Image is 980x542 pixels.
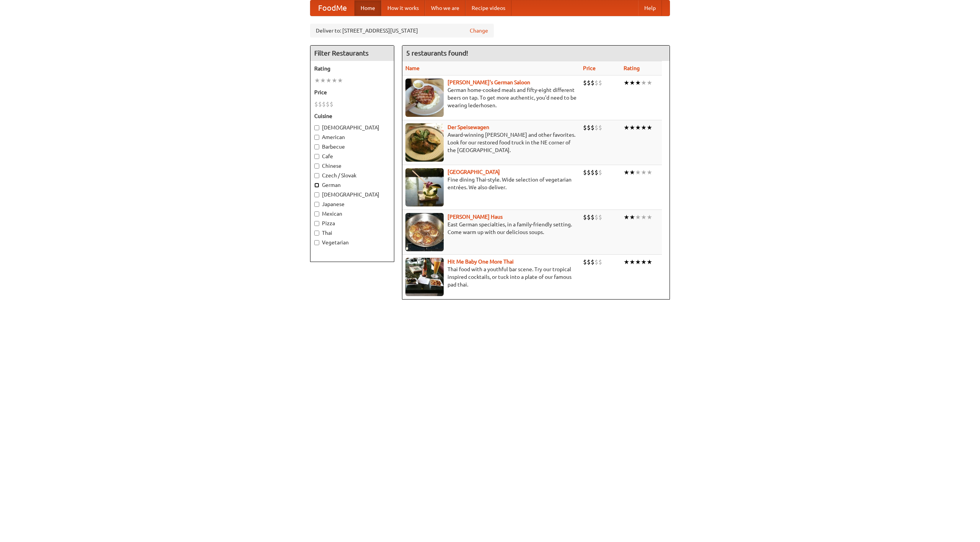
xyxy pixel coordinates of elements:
li: ★ [326,76,332,85]
label: Cafe [314,152,390,160]
b: [PERSON_NAME] Haus [448,214,503,220]
li: ★ [624,213,629,221]
a: [GEOGRAPHIC_DATA] [448,169,500,175]
li: $ [598,258,602,266]
li: $ [587,168,591,177]
p: Award-winning [PERSON_NAME] and other favorites. Look for our restored food truck in the NE corne... [405,131,577,154]
label: German [314,181,390,189]
li: $ [591,168,595,177]
li: $ [595,123,598,132]
li: $ [318,100,322,108]
label: Czech / Slovak [314,172,390,179]
h5: Rating [314,65,390,72]
input: Barbecue [314,144,319,149]
label: [DEMOGRAPHIC_DATA] [314,124,390,131]
a: FoodMe [310,0,354,16]
label: Japanese [314,200,390,208]
label: Mexican [314,210,390,218]
li: ★ [635,168,641,177]
ng-pluralize: 5 restaurants found! [406,49,468,57]
label: Thai [314,229,390,237]
li: ★ [647,79,652,87]
li: ★ [624,79,629,87]
img: speisewagen.jpg [405,123,444,162]
label: American [314,133,390,141]
li: ★ [647,213,652,221]
li: $ [595,168,598,177]
input: American [314,135,319,140]
img: satay.jpg [405,168,444,206]
li: ★ [624,123,629,132]
li: ★ [641,213,647,221]
input: Czech / Slovak [314,173,319,178]
input: Mexican [314,211,319,216]
p: German home-cooked meals and fifty-eight different beers on tap. To get more authentic, you'd nee... [405,86,577,109]
li: $ [583,168,587,177]
li: $ [598,168,602,177]
a: Hit Me Baby One More Thai [448,259,514,265]
li: ★ [641,258,647,266]
img: kohlhaus.jpg [405,213,444,251]
label: [DEMOGRAPHIC_DATA] [314,191,390,198]
li: $ [591,79,595,87]
label: Pizza [314,219,390,227]
li: ★ [337,76,343,85]
label: Chinese [314,162,390,170]
li: $ [598,123,602,132]
li: ★ [635,258,641,266]
li: $ [322,100,326,108]
input: Japanese [314,202,319,207]
li: ★ [629,123,635,132]
input: Chinese [314,164,319,169]
li: $ [583,258,587,266]
li: $ [591,123,595,132]
a: Change [470,27,488,34]
input: [DEMOGRAPHIC_DATA] [314,125,319,130]
li: ★ [624,258,629,266]
a: [PERSON_NAME]'s German Saloon [448,79,530,85]
a: Rating [624,65,640,71]
li: ★ [641,168,647,177]
li: $ [326,100,330,108]
input: [DEMOGRAPHIC_DATA] [314,192,319,197]
li: $ [587,213,591,221]
li: $ [330,100,333,108]
li: ★ [635,213,641,221]
a: Recipe videos [465,0,511,16]
li: $ [583,213,587,221]
input: Cafe [314,154,319,159]
li: $ [591,213,595,221]
li: ★ [629,258,635,266]
li: $ [591,258,595,266]
li: ★ [635,79,641,87]
li: $ [595,213,598,221]
li: ★ [629,79,635,87]
li: ★ [647,123,652,132]
li: $ [595,79,598,87]
li: $ [583,79,587,87]
li: $ [314,100,318,108]
li: ★ [647,168,652,177]
a: How it works [381,0,425,16]
li: ★ [314,76,320,85]
img: babythai.jpg [405,258,444,296]
li: ★ [641,79,647,87]
li: $ [595,258,598,266]
input: Vegetarian [314,240,319,245]
li: $ [598,79,602,87]
a: Der Speisewagen [448,124,489,130]
p: Thai food with a youthful bar scene. Try our tropical inspired cocktails, or tuck into a plate of... [405,265,577,288]
input: Pizza [314,221,319,226]
a: Name [405,65,420,71]
input: Thai [314,231,319,236]
li: ★ [629,213,635,221]
li: ★ [641,123,647,132]
h4: Filter Restaurants [310,46,394,61]
p: East German specialties, in a family-friendly setting. Come warm up with our delicious soups. [405,221,577,236]
img: esthers.jpg [405,79,444,117]
li: $ [583,123,587,132]
p: Fine dining Thai-style. Wide selection of vegetarian entrées. We also deliver. [405,176,577,191]
li: ★ [320,76,326,85]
